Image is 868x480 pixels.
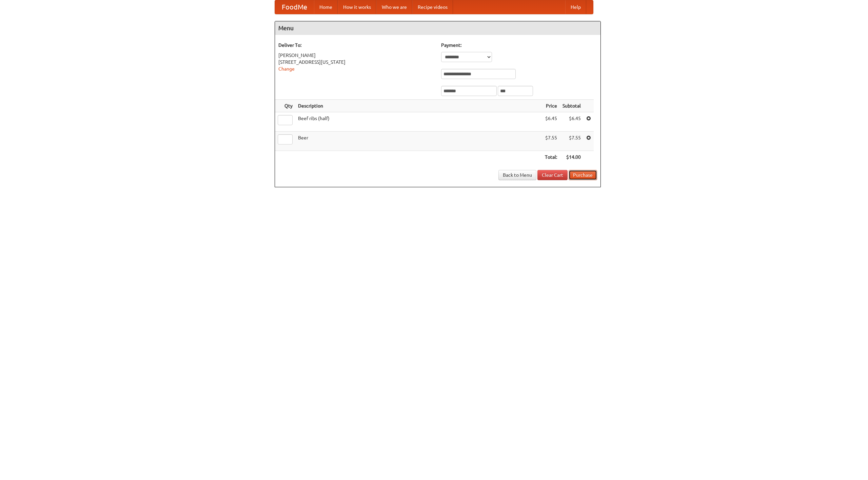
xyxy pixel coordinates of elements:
[441,42,597,49] h5: Payment:
[275,0,314,14] a: FoodMe
[537,170,568,180] a: Clear Cart
[278,52,434,59] div: [PERSON_NAME]
[560,100,584,112] th: Subtotal
[278,42,434,49] h5: Deliver To:
[338,0,376,14] a: How it works
[278,59,434,65] div: [STREET_ADDRESS][US_STATE]
[542,112,560,132] td: $6.45
[278,66,295,72] a: Change
[542,151,560,164] th: Total:
[560,112,584,132] td: $6.45
[275,100,295,112] th: Qty
[295,132,542,151] td: Beer
[314,0,338,14] a: Home
[275,21,600,35] h4: Menu
[498,170,536,180] a: Back to Menu
[560,132,584,151] td: $7.55
[295,100,542,112] th: Description
[542,100,560,112] th: Price
[376,0,412,14] a: Who we are
[542,132,560,151] td: $7.55
[295,112,542,132] td: Beef ribs (half)
[565,0,586,14] a: Help
[560,151,584,164] th: $14.00
[569,170,597,180] button: Purchase
[412,0,453,14] a: Recipe videos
